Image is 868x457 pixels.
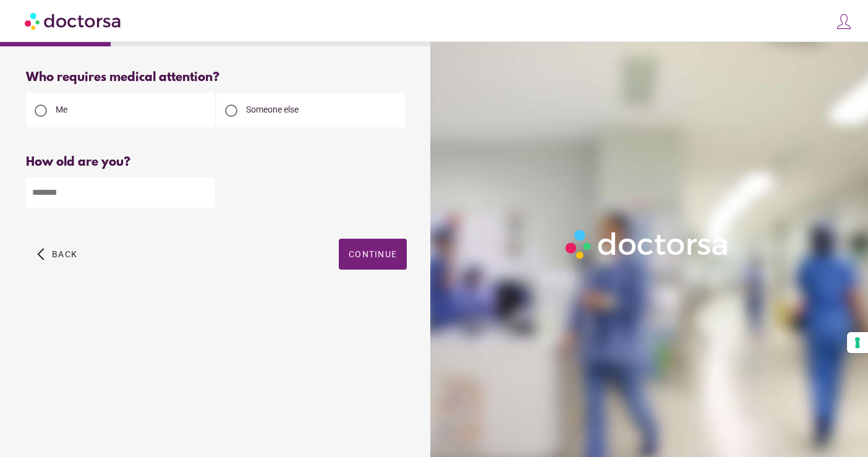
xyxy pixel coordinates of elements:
[26,155,407,169] div: How old are you?
[56,105,67,114] span: Me
[349,249,397,259] span: Continue
[25,7,122,35] img: Doctorsa.com
[835,13,853,30] img: icons8-customer-100.png
[339,239,407,270] button: Continue
[52,249,77,259] span: Back
[26,70,407,85] div: Who requires medical attention?
[561,225,734,264] img: Logo-Doctorsa-trans-White-partial-flat.png
[32,239,82,270] button: arrow_back_ios Back
[847,332,868,353] button: Your consent preferences for tracking technologies
[246,105,299,114] span: Someone else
